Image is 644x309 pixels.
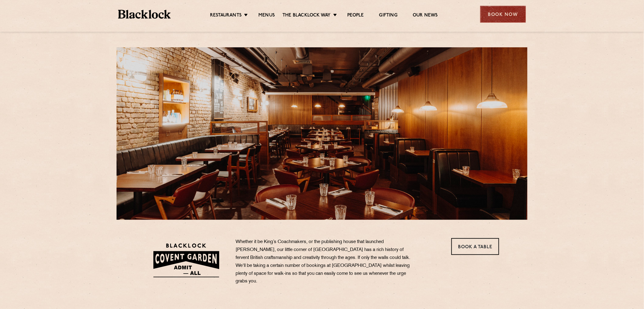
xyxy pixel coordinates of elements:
[210,13,242,19] a: Restaurants
[236,238,415,285] p: Whether it be King’s Coachmakers, or the publishing house that launched [PERSON_NAME], our little...
[282,13,331,19] a: The Blacklock Way
[413,13,438,19] a: Our News
[480,6,526,23] div: Book Now
[118,10,171,19] img: BL_Textured_Logo-footer-cropped.svg
[451,238,499,255] a: Book a Table
[258,13,275,19] a: Menus
[145,238,227,282] img: BLA_1470_CoventGarden_Website_Solid.svg
[379,13,397,19] a: Gifting
[348,13,364,19] a: People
